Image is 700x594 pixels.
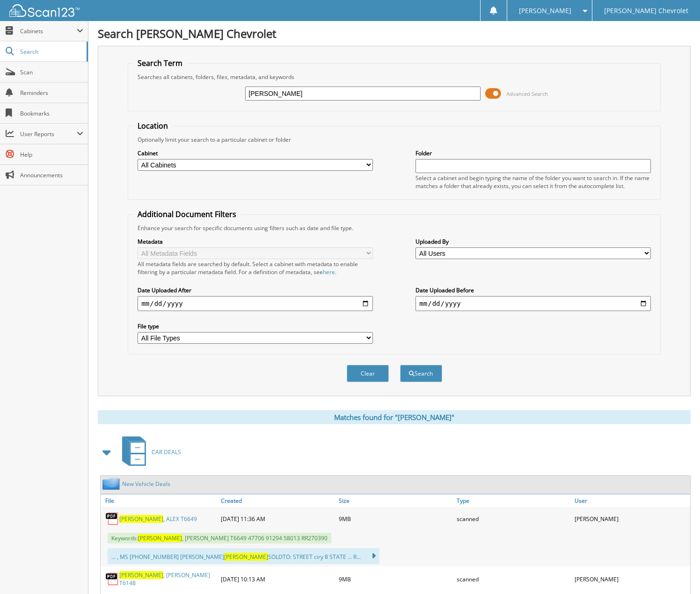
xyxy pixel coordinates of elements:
[604,8,688,14] span: [PERSON_NAME] Chevrolet
[133,73,655,81] div: Searches all cabinets, folders, files, metadata, and keywords
[152,448,181,456] span: CAR DEALS
[219,494,336,507] a: Created
[416,149,650,157] label: Folder
[416,296,650,311] input: end
[20,48,82,56] span: Search
[20,151,83,159] span: Help
[572,509,690,528] div: [PERSON_NAME]
[400,365,442,382] button: Search
[224,553,268,561] span: [PERSON_NAME]
[119,571,216,587] a: [PERSON_NAME], [PERSON_NAME] T6148
[98,410,691,424] div: Matches found for "[PERSON_NAME]"
[20,171,83,179] span: Announcements
[572,494,690,507] a: User
[416,238,650,246] label: Uploaded By
[336,569,454,589] div: 9MB
[20,89,83,97] span: Reminders
[336,509,454,528] div: 9MB
[119,515,163,523] span: [PERSON_NAME]
[138,149,372,157] label: Cabinet
[519,8,571,14] span: [PERSON_NAME]
[219,569,336,589] div: [DATE] 10:13 AM
[101,494,219,507] a: File
[138,296,372,311] input: start
[506,90,548,97] span: Advanced Search
[105,572,119,586] img: PDF.png
[133,136,655,144] div: Optionally limit your search to a particular cabinet or folder
[416,174,650,190] div: Select a cabinet and begin typing the name of the folder you want to search in. If the name match...
[138,322,372,330] label: File type
[20,130,77,138] span: User Reports
[138,238,372,246] label: Metadata
[122,480,170,488] a: New Vehicle Deals
[105,512,119,526] img: PDF.png
[138,286,372,294] label: Date Uploaded After
[20,68,83,76] span: Scan
[416,286,650,294] label: Date Uploaded Before
[454,509,572,528] div: scanned
[108,548,379,564] div: ... , MS [PHONE_NUMBER] [PERSON_NAME] SOLDTO: STREET ciry 8 STATE ... R...
[454,494,572,507] a: Type
[347,365,389,382] button: Clear
[138,534,182,542] span: [PERSON_NAME]
[133,209,241,219] legend: Additional Document Filters
[119,571,163,579] span: [PERSON_NAME]
[138,260,372,276] div: All metadata fields are searched by default. Select a cabinet with metadata to enable filtering b...
[133,121,173,131] legend: Location
[108,533,331,543] span: Keywords: , [PERSON_NAME] T6649 47706 91294 58013 RR270390
[117,434,181,471] a: CAR DEALS
[219,509,336,528] div: [DATE] 11:36 AM
[20,109,83,117] span: Bookmarks
[119,515,197,523] a: [PERSON_NAME], ALEX T6649
[102,478,122,490] img: folder2.png
[454,569,572,589] div: scanned
[336,494,454,507] a: Size
[9,4,80,17] img: scan123-logo-white.svg
[98,26,691,41] h1: Search [PERSON_NAME] Chevrolet
[133,224,655,232] div: Enhance your search for specific documents using filters such as date and file type.
[133,58,187,68] legend: Search Term
[20,27,77,35] span: Cabinets
[572,569,690,589] div: [PERSON_NAME]
[323,268,335,276] a: here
